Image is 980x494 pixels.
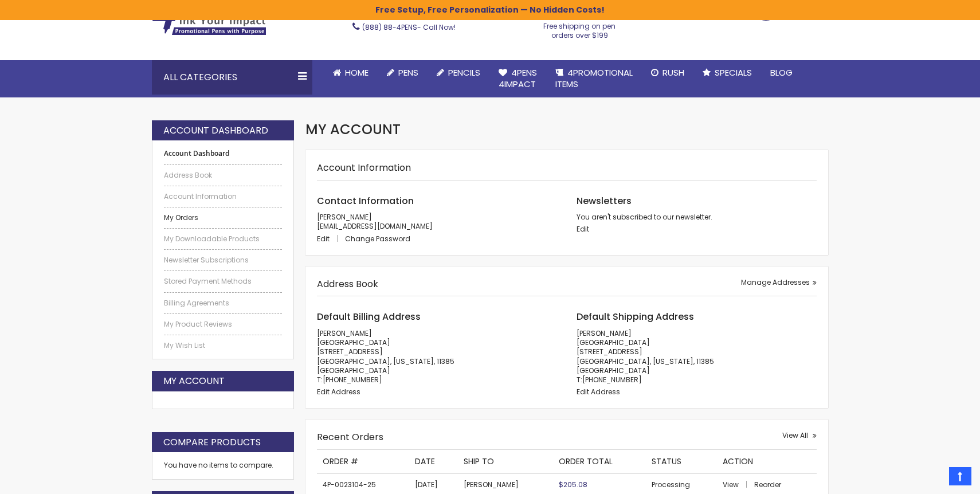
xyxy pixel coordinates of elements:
[317,329,557,385] address: [PERSON_NAME] [GEOGRAPHIC_DATA] [STREET_ADDRESS] [GEOGRAPHIC_DATA], [US_STATE], 11385 [GEOGRAPHIC...
[164,320,282,329] a: My Product Reviews
[317,234,330,244] span: Edit
[499,66,537,90] span: 4Pens 4impact
[741,277,810,287] span: Manage Addresses
[317,387,360,397] a: Edit Address
[532,17,628,40] div: Free shipping on pen orders over $199
[305,120,401,139] span: My Account
[754,480,781,489] a: Reorder
[577,224,589,234] a: Edit
[642,60,693,85] a: Rush
[164,256,282,265] a: Newsletter Subscriptions
[164,171,282,180] a: Address Book
[559,480,587,489] span: $205.08
[324,60,378,85] a: Home
[458,450,552,473] th: Ship To
[663,66,684,79] span: Rush
[164,341,282,350] a: My Wish List
[398,66,418,79] span: Pens
[164,299,282,308] a: Billing Agreements
[723,480,739,489] span: View
[152,60,312,95] div: All Categories
[577,329,817,385] address: [PERSON_NAME] [GEOGRAPHIC_DATA] [STREET_ADDRESS] [GEOGRAPHIC_DATA], [US_STATE], 11385 [GEOGRAPHIC...
[717,450,817,473] th: Action
[164,234,282,244] a: My Downloadable Products
[323,375,382,385] a: [PHONE_NUMBER]
[693,60,761,85] a: Specials
[577,194,632,207] span: Newsletters
[163,436,261,449] strong: Compare Products
[546,60,642,97] a: 4PROMOTIONALITEMS
[378,60,428,85] a: Pens
[362,22,417,32] a: (888) 88-4PENS
[577,387,620,397] a: Edit Address
[577,310,694,323] span: Default Shipping Address
[949,467,971,485] a: Top
[646,450,717,473] th: Status
[164,277,282,286] a: Stored Payment Methods
[163,375,225,387] strong: My Account
[782,431,817,440] a: View All
[317,450,409,473] th: Order #
[317,430,383,444] strong: Recent Orders
[164,192,282,201] a: Account Information
[582,375,642,385] a: [PHONE_NUMBER]
[317,310,421,323] span: Default Billing Address
[152,452,294,479] div: You have no items to compare.
[317,194,414,207] span: Contact Information
[553,450,646,473] th: Order Total
[164,213,282,222] a: My Orders
[317,213,557,231] p: [PERSON_NAME] [EMAIL_ADDRESS][DOMAIN_NAME]
[317,161,411,174] strong: Account Information
[577,213,817,222] p: You aren't subscribed to our newsletter.
[715,66,752,79] span: Specials
[723,480,752,489] a: View
[345,66,369,79] span: Home
[409,450,458,473] th: Date
[782,430,808,440] span: View All
[770,66,793,79] span: Blog
[345,234,410,244] a: Change Password
[555,66,633,90] span: 4PROMOTIONAL ITEMS
[489,60,546,97] a: 4Pens4impact
[163,124,268,137] strong: Account Dashboard
[761,60,802,85] a: Blog
[317,277,378,291] strong: Address Book
[428,60,489,85] a: Pencils
[741,278,817,287] a: Manage Addresses
[448,66,480,79] span: Pencils
[362,22,456,32] span: - Call Now!
[164,149,282,158] strong: Account Dashboard
[317,234,343,244] a: Edit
